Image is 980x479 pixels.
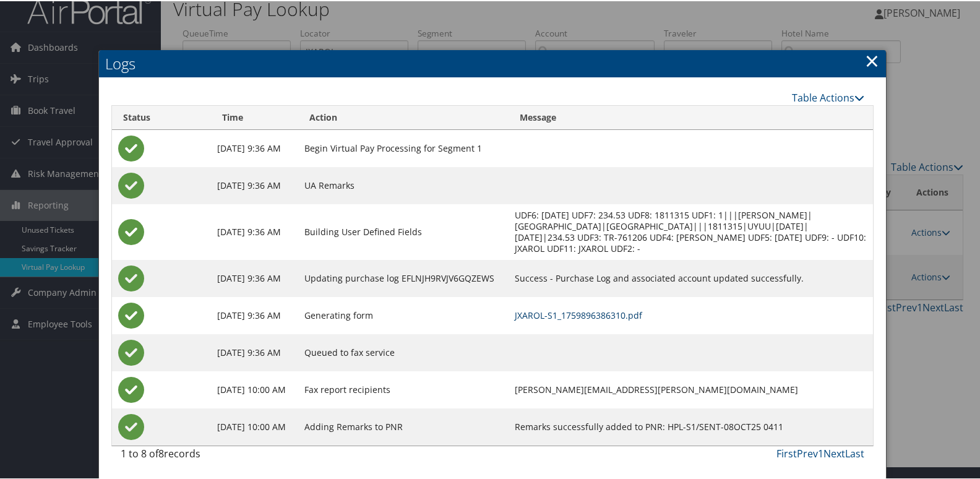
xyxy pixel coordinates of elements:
[211,259,298,296] td: [DATE] 9:36 AM
[818,446,823,459] a: 1
[845,446,864,459] a: Last
[515,308,642,320] a: JXAROL-S1_1759896386310.pdf
[211,370,298,407] td: [DATE] 10:00 AM
[298,333,509,370] td: Queued to fax service
[298,370,509,407] td: Fax report recipients
[865,47,879,72] a: Close
[211,129,298,166] td: [DATE] 9:36 AM
[121,445,293,466] div: 1 to 8 of records
[792,90,864,103] a: Table Actions
[112,105,211,129] th: Status: activate to sort column ascending
[158,446,164,459] span: 8
[298,203,509,259] td: Building User Defined Fields
[99,49,886,76] h2: Logs
[823,446,845,459] a: Next
[298,407,509,444] td: Adding Remarks to PNR
[298,105,509,129] th: Action: activate to sort column ascending
[797,446,818,459] a: Prev
[509,203,873,259] td: UDF6: [DATE] UDF7: 234.53 UDF8: 1811315 UDF1: 1|||[PERSON_NAME]|[GEOGRAPHIC_DATA]|[GEOGRAPHIC_DAT...
[211,296,298,333] td: [DATE] 9:36 AM
[298,259,509,296] td: Updating purchase log EFLNJH9RVJV6GQZEWS
[509,105,873,129] th: Message: activate to sort column ascending
[211,333,298,370] td: [DATE] 9:36 AM
[211,407,298,444] td: [DATE] 10:00 AM
[211,203,298,259] td: [DATE] 9:36 AM
[298,129,509,166] td: Begin Virtual Pay Processing for Segment 1
[211,166,298,203] td: [DATE] 9:36 AM
[211,105,298,129] th: Time: activate to sort column ascending
[298,296,509,333] td: Generating form
[509,407,873,444] td: Remarks successfully added to PNR: HPL-S1/SENT-08OCT25 0411
[298,166,509,203] td: UA Remarks
[509,370,873,407] td: [PERSON_NAME][EMAIL_ADDRESS][PERSON_NAME][DOMAIN_NAME]
[509,259,873,296] td: Success - Purchase Log and associated account updated successfully.
[776,446,797,459] a: First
